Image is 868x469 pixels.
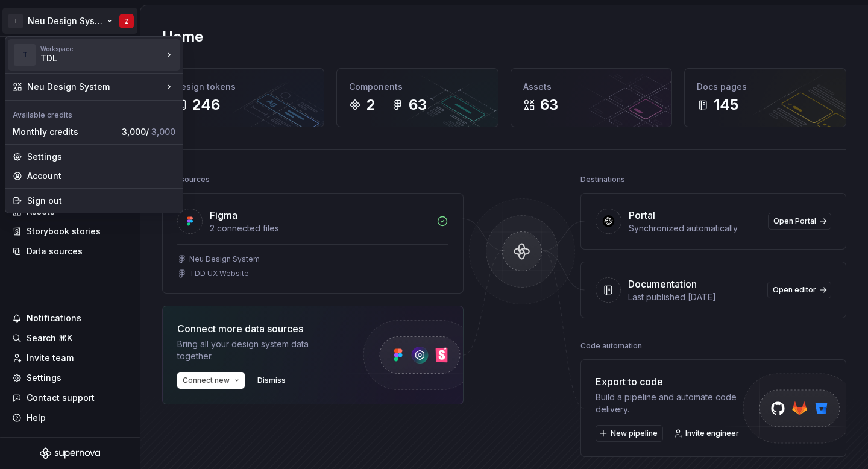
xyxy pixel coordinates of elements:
[122,127,175,137] span: 3,000 /
[8,103,180,122] div: Available credits
[14,44,36,66] div: T
[40,45,163,52] div: Workspace
[40,52,143,65] div: TDL
[151,127,175,137] span: 3,000
[27,195,175,207] div: Sign out
[27,81,163,93] div: Neu Design System
[13,126,117,138] div: Monthly credits
[27,170,175,182] div: Account
[27,151,175,163] div: Settings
